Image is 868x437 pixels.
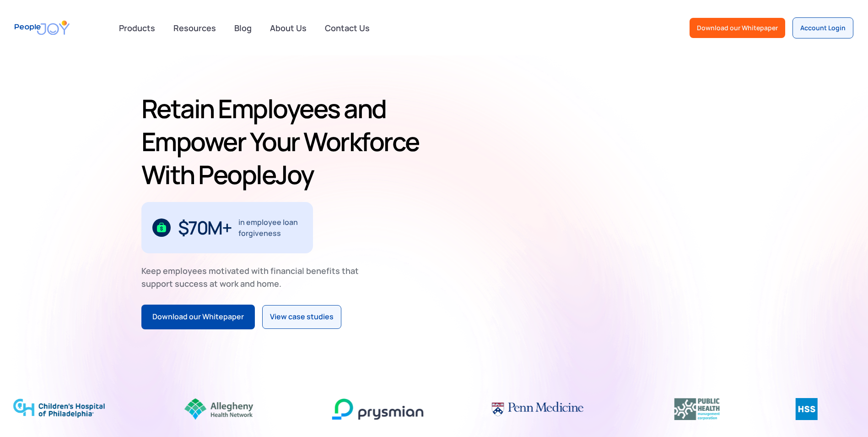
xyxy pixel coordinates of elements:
[141,92,431,191] h1: Retain Employees and Empower Your Workforce With PeopleJoy
[262,305,341,329] a: View case studies
[793,17,853,38] a: Account Login
[178,220,232,235] div: $70M+
[800,23,846,33] div: Account Login
[113,19,161,37] div: Products
[238,217,302,239] div: in employee loan forgiveness
[270,311,334,323] div: View case studies
[168,18,221,38] a: Resources
[229,18,257,38] a: Blog
[141,305,255,329] a: Download our Whitepaper
[264,18,312,38] a: About Us
[697,23,778,33] div: Download our Whitepaper
[319,18,375,38] a: Contact Us
[141,264,367,290] div: Keep employees motivated with financial benefits that support success at work and home.
[690,18,785,38] a: Download our Whitepaper
[141,202,313,253] div: 1 / 3
[152,311,244,323] div: Download our Whitepaper
[15,15,70,41] a: home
